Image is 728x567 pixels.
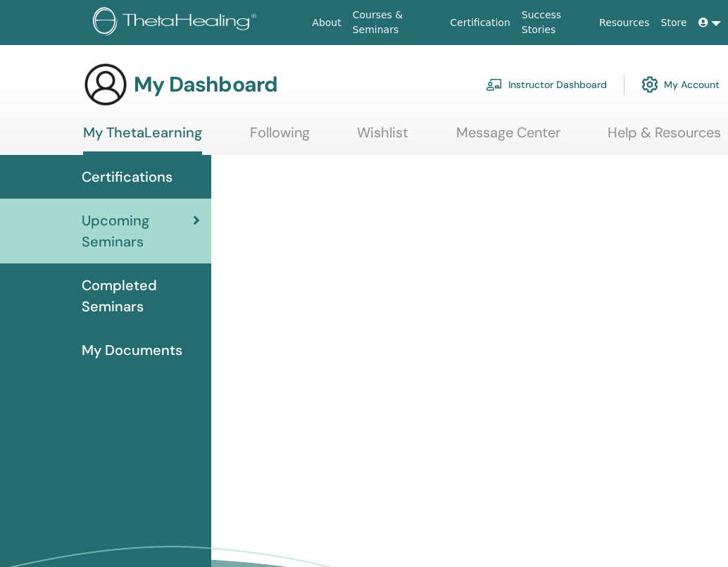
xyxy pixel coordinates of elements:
a: Certification [444,10,515,36]
a: Message Center [456,124,560,151]
img: generic-user-icon.jpg [83,62,128,107]
a: Success Stories [516,2,594,43]
a: About [306,10,346,36]
span: Certifications [82,166,172,187]
span: Completed Seminars [82,275,200,317]
img: cog.svg [641,73,658,96]
img: chalkboard-teacher.svg [486,78,503,91]
a: My ThetaLearning [83,124,202,155]
a: Instructor Dashboard [486,69,607,100]
h3: My Dashboard [134,72,277,97]
a: Store [655,10,693,36]
span: My Documents [82,339,182,361]
a: Resources [594,10,655,36]
img: logo.png [93,7,261,39]
a: Help & Resources [608,124,721,151]
span: Upcoming Seminars [82,210,193,252]
a: My Account [641,69,720,100]
a: Courses & Seminars [347,2,445,43]
a: Following [250,124,310,151]
a: Wishlist [357,124,408,151]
